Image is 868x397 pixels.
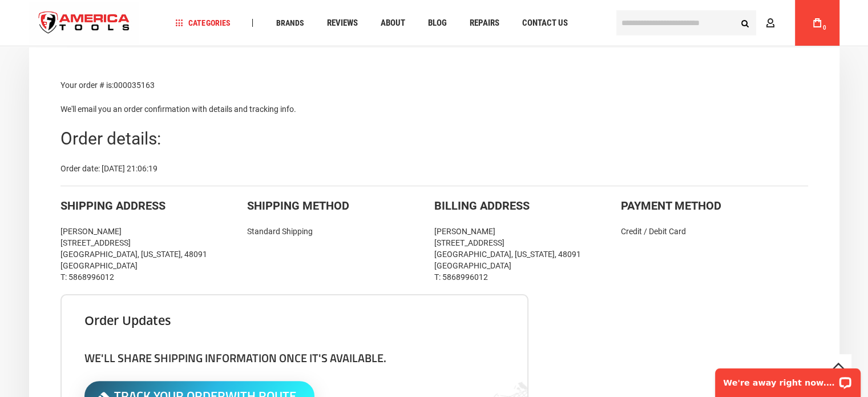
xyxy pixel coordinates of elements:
[380,19,405,27] span: About
[434,226,621,283] div: [PERSON_NAME] [STREET_ADDRESS] [GEOGRAPHIC_DATA], [US_STATE], 48091 [GEOGRAPHIC_DATA] T: 5868996012
[276,19,304,27] span: Brands
[60,79,808,91] p: Your order # is:
[422,15,451,31] a: Blog
[60,103,808,115] p: We'll email you an order confirmation with details and tracking info.
[271,15,309,31] a: Brands
[823,25,826,31] span: 0
[84,316,504,325] h3: Order updates
[464,15,504,31] a: Repairs
[375,15,410,31] a: About
[326,19,357,27] span: Reviews
[29,2,140,45] a: store logo
[734,12,756,34] button: Search
[522,19,567,27] span: Contact Us
[247,226,434,237] div: Standard Shipping
[60,163,808,174] div: Order date: [DATE] 21:06:19
[60,226,248,283] div: [PERSON_NAME] [STREET_ADDRESS] [GEOGRAPHIC_DATA], [US_STATE], 48091 [GEOGRAPHIC_DATA] T: 5868996012
[175,19,230,27] span: Categories
[321,15,362,31] a: Reviews
[84,351,504,365] h4: We'll share shipping information once it's available.
[247,198,434,214] div: Shipping Method
[516,15,572,31] a: Contact Us
[427,19,446,27] span: Blog
[621,198,808,214] div: Payment Method
[170,15,235,31] a: Categories
[469,19,499,27] span: Repairs
[114,81,155,90] span: 000035163
[60,198,248,214] div: Shipping Address
[708,361,868,397] iframe: LiveChat chat widget
[60,127,808,151] div: Order details:
[29,2,140,45] img: America Tools
[434,198,621,214] div: Billing Address
[621,226,808,237] div: Credit / Debit Card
